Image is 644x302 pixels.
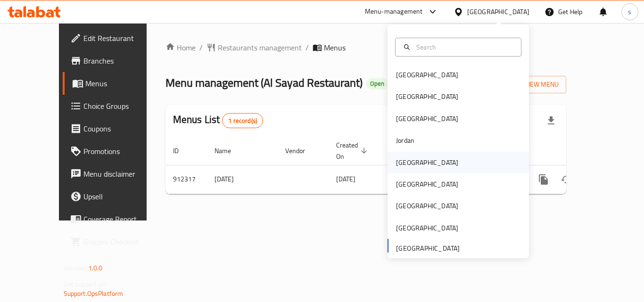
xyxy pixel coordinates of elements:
[218,42,302,53] span: Restaurants management
[83,191,159,202] span: Upsell
[532,168,555,191] button: more
[501,79,559,90] span: Add New Menu
[64,287,124,300] a: Support.OpsPlatform
[207,165,278,194] td: [DATE]
[85,78,159,89] span: Menus
[396,135,414,146] div: Jordan
[396,179,458,189] div: [GEOGRAPHIC_DATA]
[215,145,243,156] span: Name
[467,7,529,17] div: [GEOGRAPHIC_DATA]
[83,33,159,44] span: Edit Restaurant
[63,230,166,253] a: Grocery Checklist
[63,208,166,230] a: Coverage Report
[83,100,159,112] span: Choice Groups
[165,42,196,53] a: Home
[83,236,159,247] span: Grocery Checklist
[88,262,103,274] span: 1.0.0
[336,139,370,162] span: Created On
[206,42,302,53] a: Restaurants management
[396,157,458,168] div: [GEOGRAPHIC_DATA]
[173,145,191,156] span: ID
[83,146,159,157] span: Promotions
[396,201,458,211] div: [GEOGRAPHIC_DATA]
[365,6,423,17] div: Menu-management
[396,91,458,102] div: [GEOGRAPHIC_DATA]
[324,42,346,53] span: Menus
[396,223,458,233] div: [GEOGRAPHIC_DATA]
[63,27,166,49] a: Edit Restaurant
[165,42,567,53] nav: breadcrumb
[63,49,166,72] a: Branches
[366,80,388,88] span: Open
[336,173,355,185] span: [DATE]
[366,78,388,90] div: Open
[173,113,263,128] h2: Menus List
[63,95,166,117] a: Choice Groups
[63,117,166,140] a: Coupons
[285,145,317,156] span: Vendor
[305,42,309,53] li: /
[83,123,159,134] span: Coupons
[64,262,87,274] span: Version:
[628,7,631,17] span: s
[165,72,363,93] span: Menu management ( Al Sayad Restaurant )
[223,116,263,125] span: 1 record(s)
[83,213,159,225] span: Coverage Report
[83,168,159,180] span: Menu disclaimer
[63,140,166,163] a: Promotions
[540,109,562,132] div: Export file
[63,163,166,185] a: Menu disclaimer
[199,42,203,53] li: /
[63,72,166,95] a: Menus
[83,55,159,66] span: Branches
[396,114,458,124] div: [GEOGRAPHIC_DATA]
[396,70,458,80] div: [GEOGRAPHIC_DATA]
[413,42,515,52] input: Search
[493,76,566,93] button: Add New Menu
[64,278,107,290] span: Get support on:
[165,165,207,194] td: 912317
[63,185,166,208] a: Upsell
[555,168,578,191] button: Change Status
